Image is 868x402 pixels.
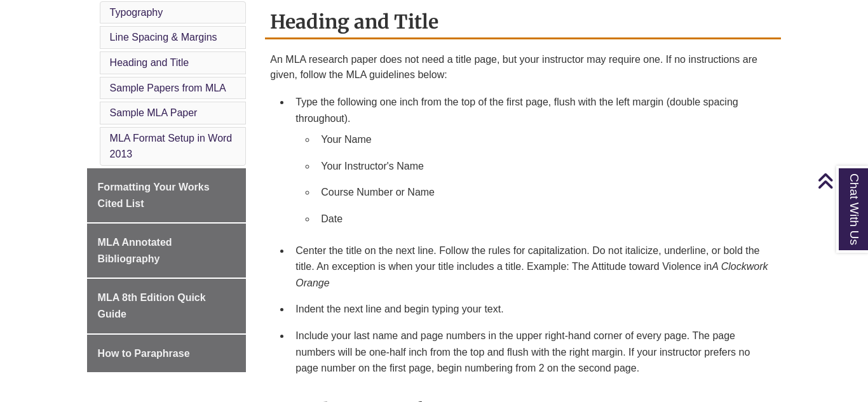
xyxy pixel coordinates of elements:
a: MLA 8th Edition Quick Guide [87,279,247,333]
span: How to Paraphrase [98,348,190,359]
a: How to Paraphrase [87,335,247,373]
li: Include your last name and page numbers in the upper right-hand corner of every page. The page nu... [290,323,776,382]
li: Course Number or Name [316,179,771,206]
span: MLA 8th Edition Quick Guide [98,292,206,319]
em: A Clockwork Orange [295,261,768,288]
span: MLA Annotated Bibliography [98,237,172,264]
a: MLA Annotated Bibliography [87,224,247,278]
li: Center the title on the next line. Follow the rules for capitalization. Do not italicize, underli... [290,238,776,297]
li: Date [316,206,771,232]
p: An MLA research paper does not need a title page, but your instructor may require one. If no inst... [270,52,776,83]
h2: Heading and Title [265,6,781,39]
a: Heading and Title [110,57,189,68]
a: Sample MLA Paper [110,107,198,118]
a: Typography [110,7,163,18]
li: Your Name [316,126,771,153]
li: Your Instructor's Name [316,153,771,180]
li: Type the following one inch from the top of the first page, flush with the left margin (double sp... [290,89,776,238]
a: Line Spacing & Margins [110,32,217,43]
li: Indent the next line and begin typing your text. [290,296,776,323]
a: Formatting Your Works Cited List [87,168,247,222]
a: MLA Format Setup in Word 2013 [110,133,233,160]
a: Back to Top [817,172,865,189]
span: Formatting Your Works Cited List [98,182,210,209]
a: Sample Papers from MLA [110,83,226,93]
